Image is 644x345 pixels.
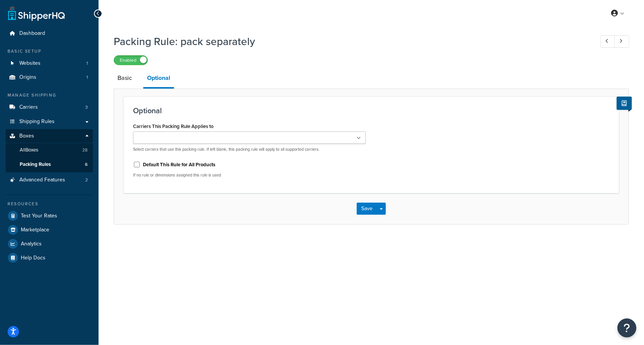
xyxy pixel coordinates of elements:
a: Carriers3 [6,100,93,114]
span: 3 [85,104,88,111]
li: Boxes [6,129,93,172]
li: Advanced Features [6,173,93,187]
span: Shipping Rules [19,119,55,125]
span: Analytics [21,241,42,247]
span: 1 [86,74,88,81]
p: Select carriers that use this packing rule. If left blank, this packing rule will apply to all su... [133,147,366,152]
h1: Packing Rule: pack separately [114,34,586,49]
a: Advanced Features2 [6,173,93,187]
p: If no rule or dimensions assigned this rule is used [133,172,366,178]
span: Boxes [19,133,34,139]
a: Shipping Rules [6,115,93,129]
span: Carriers [19,104,38,111]
label: Default This Rule for All Products [143,161,215,168]
span: Packing Rules [20,161,51,168]
span: Websites [19,60,41,67]
li: Packing Rules [6,158,93,172]
span: All Boxes [20,147,38,153]
label: Carriers This Packing Rule Applies to [133,123,213,129]
span: 6 [85,161,88,168]
a: Analytics [6,237,93,251]
span: Help Docs [21,255,45,261]
div: Resources [6,201,93,207]
span: Dashboard [19,30,45,37]
a: AllBoxes28 [6,143,93,157]
span: 2 [85,177,88,183]
a: Websites1 [6,56,93,70]
span: 1 [86,60,88,67]
span: 28 [82,147,88,153]
a: Marketplace [6,223,93,237]
li: Websites [6,56,93,70]
label: Enabled [114,56,147,65]
a: Packing Rules6 [6,158,93,172]
li: Origins [6,70,93,84]
a: Help Docs [6,251,93,265]
a: Boxes [6,129,93,143]
h3: Optional [133,106,610,115]
li: Carriers [6,100,93,114]
a: Origins1 [6,70,93,84]
span: Advanced Features [19,177,65,183]
button: Open Resource Center [617,318,636,337]
span: Test Your Rates [21,213,57,219]
button: Save [357,203,377,215]
div: Manage Shipping [6,92,93,98]
a: Dashboard [6,27,93,41]
button: Show Help Docs [617,97,632,110]
a: Test Your Rates [6,209,93,223]
span: Origins [19,74,36,81]
a: Previous Record [600,35,615,48]
div: Basic Setup [6,48,93,55]
a: Next Record [614,35,629,48]
a: Optional [143,69,174,89]
span: Marketplace [21,227,49,233]
a: Basic [114,69,136,87]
